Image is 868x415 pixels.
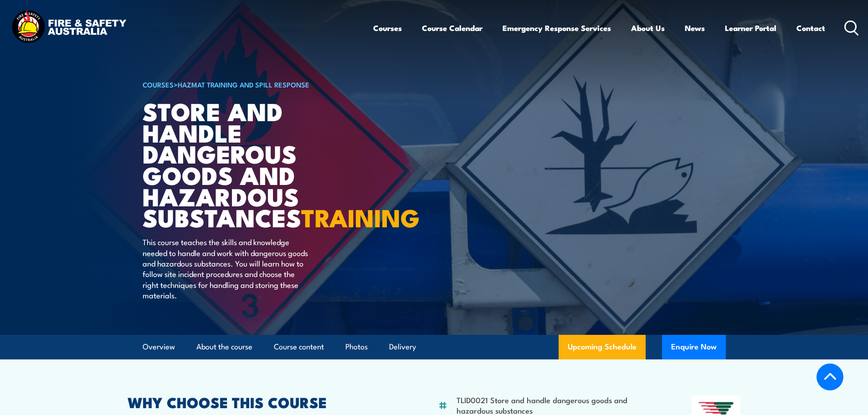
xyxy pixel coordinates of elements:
[143,335,175,359] a: Overview
[196,335,252,359] a: About the course
[274,335,324,359] a: Course content
[128,395,394,408] h2: WHY CHOOSE THIS COURSE
[143,79,368,90] h6: >
[345,335,368,359] a: Photos
[373,16,402,40] a: Courses
[503,16,611,40] a: Emergency Response Services
[559,335,646,359] a: Upcoming Schedule
[389,335,416,359] a: Delivery
[725,16,776,40] a: Learner Portal
[178,79,309,89] a: HAZMAT Training and Spill Response
[301,198,420,236] strong: TRAINING
[143,79,174,89] a: COURSES
[422,16,483,40] a: Course Calendar
[685,16,705,40] a: News
[143,100,368,228] h1: Store And Handle Dangerous Goods and Hazardous Substances
[143,236,309,300] p: This course teaches the skills and knowledge needed to handle and work with dangerous goods and h...
[796,16,825,40] a: Contact
[631,16,665,40] a: About Us
[662,335,726,359] button: Enquire Now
